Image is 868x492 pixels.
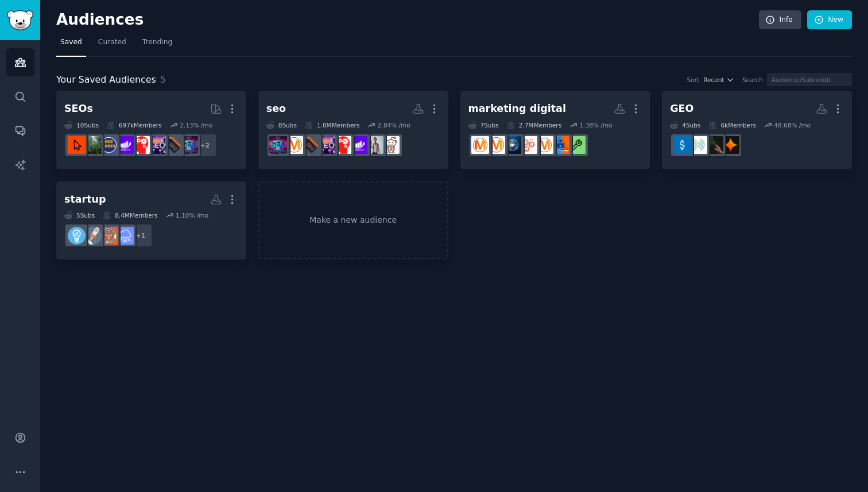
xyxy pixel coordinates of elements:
[689,136,707,154] img: GenEngineOptimization
[382,136,400,154] img: localseo
[471,136,489,154] img: marketing
[670,121,700,129] div: 4 Sub s
[378,121,410,129] div: 2.84 % /mo
[350,136,367,154] img: seogrowth
[568,136,586,154] img: growth
[487,136,505,154] img: DigitalMarketing
[767,73,852,86] input: Audience/Subreddit
[142,37,172,48] span: Trending
[258,91,448,169] a: seo8Subs1.0MMembers2.84% /molocalseoBacklinkSEOseogrowthTechSEOSEO_Digital_MarketingbigseoDigital...
[176,211,208,219] div: 1.10 % /mo
[64,102,93,116] div: SEOs
[269,136,287,154] img: SEO
[366,136,383,154] img: BacklinkSEO
[56,33,86,57] a: Saved
[84,136,102,154] img: Local_SEO
[148,136,166,154] img: SEO_Digital_Marketing
[94,33,130,57] a: Curated
[258,181,448,260] a: Make a new audience
[460,91,650,169] a: marketing digital7Subs2.7MMembers1.38% /mogrowthDigitalMarketingHackAskMarketingGrowthHackingdigi...
[662,91,852,169] a: GEO4Subs6kMembers48.68% /moGenerativeEngineGEO_optimizationGenEngineOptimizationAISearchLab
[742,76,763,84] div: Search
[774,121,811,129] div: 48.68 % /mo
[132,136,150,154] img: TechSEO
[759,10,801,30] a: Info
[536,136,553,154] img: AskMarketing
[807,10,852,30] a: New
[266,102,286,116] div: seo
[703,76,734,84] button: Recent
[129,223,153,247] div: + 1
[56,73,156,87] span: Your Saved Audiences
[164,136,182,154] img: bigseo
[56,181,246,260] a: startup5Subs8.4MMembers1.10% /mo+1SaaSEntrepreneurRideAlongstartupsEntrepreneur
[100,227,118,245] img: EntrepreneurRideAlong
[285,136,303,154] img: DigitalMarketing
[103,211,157,219] div: 8.4M Members
[68,136,86,154] img: GoogleSearchConsole
[503,136,521,154] img: digital_marketing
[160,74,166,85] span: 5
[317,136,335,154] img: SEO_Digital_Marketing
[305,121,359,129] div: 1.0M Members
[180,121,212,129] div: 2.13 % /mo
[138,33,176,57] a: Trending
[116,136,134,154] img: seogrowth
[520,136,537,154] img: GrowthHacking
[687,76,700,84] div: Sort
[7,10,33,30] img: GummySearch logo
[468,102,566,116] div: marketing digital
[56,91,246,169] a: SEOs10Subs697kMembers2.13% /mo+2SEObigseoSEO_Digital_MarketingTechSEOseogrowthSEO_casesLocal_SEOG...
[266,121,297,129] div: 8 Sub s
[60,37,82,48] span: Saved
[116,227,134,245] img: SaaS
[98,37,126,48] span: Curated
[64,192,106,207] div: startup
[68,227,86,245] img: Entrepreneur
[706,136,723,154] img: GEO_optimization
[64,121,99,129] div: 10 Sub s
[301,136,319,154] img: bigseo
[107,121,162,129] div: 697k Members
[580,121,613,129] div: 1.38 % /mo
[84,227,102,245] img: startups
[703,76,724,84] span: Recent
[56,11,759,29] h2: Audiences
[100,136,118,154] img: SEO_cases
[708,121,755,129] div: 6k Members
[673,136,691,154] img: AISearchLab
[180,136,198,154] img: SEO
[334,136,351,154] img: TechSEO
[670,102,693,116] div: GEO
[507,121,561,129] div: 2.7M Members
[193,133,217,157] div: + 2
[552,136,569,154] img: DigitalMarketingHack
[64,211,95,219] div: 5 Sub s
[468,121,499,129] div: 7 Sub s
[722,136,739,154] img: GenerativeEngine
